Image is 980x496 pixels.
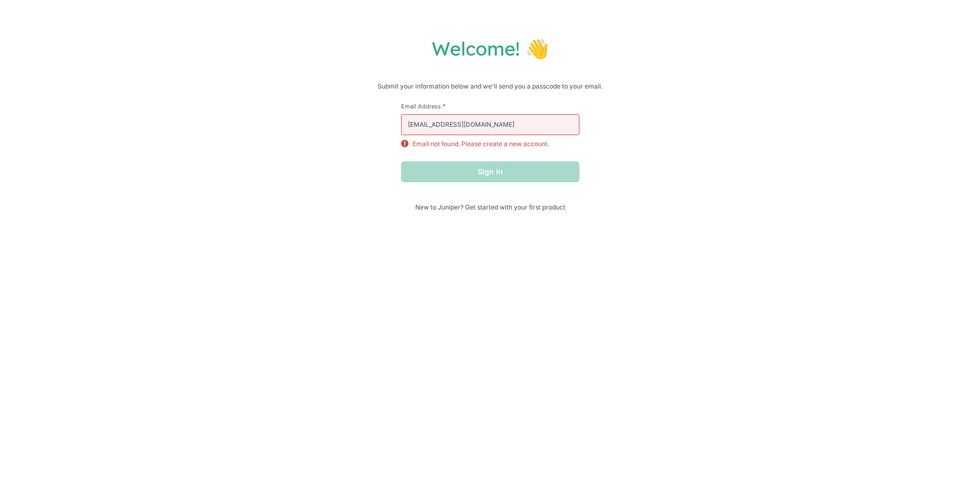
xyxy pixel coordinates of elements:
[10,81,970,92] p: Submit your information below and we'll send you a passcode to your email.
[401,102,579,110] label: Email Address
[401,203,579,211] span: New to Juniper? Get started with your first product
[10,37,970,60] h1: Welcome! 👋
[413,139,549,149] p: Email not found. Please create a new account.
[401,114,579,135] input: email@example.com
[443,102,446,110] span: This field is required.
